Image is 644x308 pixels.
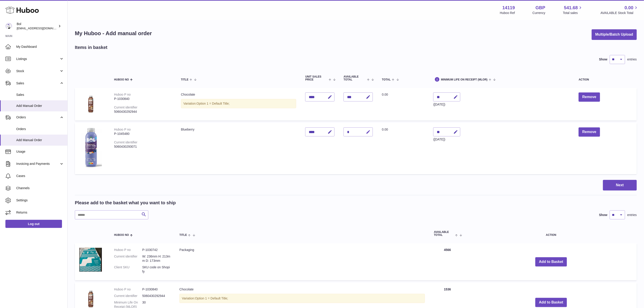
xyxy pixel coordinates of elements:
[382,78,391,81] span: Total
[16,115,59,120] span: Orders
[114,78,129,81] span: Huboo no
[5,23,12,30] img: internalAdmin-14119@internal.huboo.com
[114,287,142,292] dt: Huboo P no
[564,5,578,11] span: 541.68
[16,127,64,131] span: Orders
[465,226,637,241] th: Action
[179,294,425,303] div: Variation:
[114,254,142,263] dt: Current identifier
[181,78,188,81] span: Title
[75,200,176,206] h2: Please add to the basket what you want to ship
[142,248,170,252] dd: P-1030742
[305,75,328,81] span: Unit Sales Price
[114,110,172,114] div: 5060430292944
[563,5,583,15] a: 541.68 Total sales
[16,174,64,178] span: Cases
[16,210,64,215] span: Returns
[114,106,138,109] div: Current identifier
[16,186,64,190] span: Channels
[599,213,607,217] label: Show
[142,294,170,298] dd: 5060430292944
[563,11,583,15] span: Total sales
[579,92,600,102] button: Remove
[500,11,515,15] div: Huboo Ref
[114,294,142,298] dt: Current identifier
[114,140,138,144] div: Current identifier
[176,123,301,174] td: Blueberry
[382,93,388,96] span: 0.00
[181,99,296,108] div: Variation:
[429,243,465,280] td: 4566
[79,127,102,169] img: Blueberry
[535,257,567,267] button: Add to Basket
[195,297,228,300] span: Option 1 = Default Title;
[433,137,460,142] div: ([DATE])
[382,128,388,131] span: 0.00
[433,102,460,107] div: ([DATE])
[17,22,57,30] div: Bol
[434,231,454,237] span: AVAILABLE Total
[16,69,59,73] span: Stock
[535,298,567,307] button: Add to Basket
[536,5,545,11] strong: GBP
[16,45,64,49] span: My Dashboard
[114,97,172,101] div: P-1030840
[627,57,637,62] span: entries
[533,11,545,15] div: Currency
[16,138,64,142] span: Add Manual Order
[114,145,172,149] div: 5060430293071
[627,213,637,217] span: entries
[114,93,131,96] div: Huboo P no
[16,149,64,154] span: Usage
[16,57,59,61] span: Listings
[579,127,600,137] button: Remove
[441,78,488,81] span: Minimum Life On Receipt (MLOR)
[17,26,66,30] span: [EMAIL_ADDRESS][DOMAIN_NAME]
[75,30,152,37] h1: My Huboo - Add manual order
[197,102,230,105] span: Option 1 = Default Title;
[592,29,637,40] button: Multiple/Batch Upload
[175,243,429,280] td: Packaging
[16,162,59,166] span: Invoicing and Payments
[600,11,639,15] span: AVAILABLE Stock Total
[142,287,170,292] dd: P-1030840
[16,104,64,108] span: Add Manual Order
[16,198,64,202] span: Settings
[114,128,131,131] div: Huboo P no
[603,180,637,191] button: Next
[16,93,64,97] span: Sales
[114,234,129,237] span: Huboo no
[579,78,632,81] div: Action
[79,92,102,115] img: Chocolate
[599,57,607,62] label: Show
[79,248,102,271] img: Packaging
[142,265,170,274] dd: SKU code on Shopify
[16,81,59,85] span: Sales
[344,75,366,81] span: AVAILABLE Total
[75,44,108,51] h2: Items in basket
[176,88,301,121] td: Chocolate
[142,254,170,263] dd: W: 236mm H: 213mm D: 173mm
[114,132,172,136] div: P-1045480
[179,234,187,237] span: Title
[600,5,639,15] a: 0.00 AVAILABLE Stock Total
[502,5,515,11] strong: 14119
[625,5,633,11] span: 0.00
[114,265,142,274] dt: Client SKU
[5,220,62,228] a: Log out
[114,248,142,252] dt: Huboo P no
